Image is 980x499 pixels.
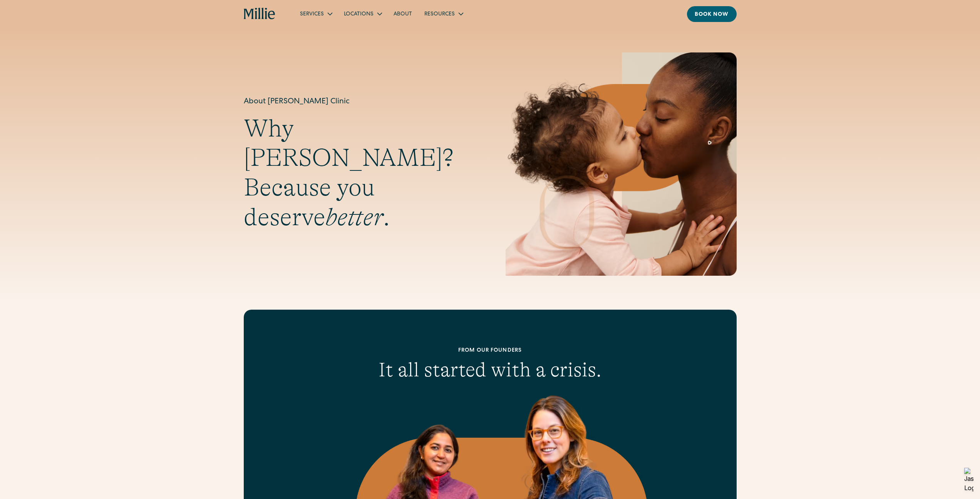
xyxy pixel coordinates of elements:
div: Locations [344,10,374,19]
div: Resources [424,10,455,19]
h2: Why [PERSON_NAME]? Because you deserve . [244,114,475,232]
h2: It all started with a crisis. [293,358,687,382]
a: Book now [687,6,737,22]
div: Services [300,10,324,19]
div: Book now [695,11,729,19]
a: About [387,7,418,20]
div: Services [294,7,338,20]
a: home [244,8,276,20]
h1: About [PERSON_NAME] Clinic [244,96,475,108]
em: better [325,203,383,231]
div: Resources [418,7,469,20]
div: Locations [338,7,387,20]
div: From our founders [293,347,687,355]
img: Mother and baby sharing a kiss, highlighting the emotional bond and nurturing care at the heart o... [506,52,737,276]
